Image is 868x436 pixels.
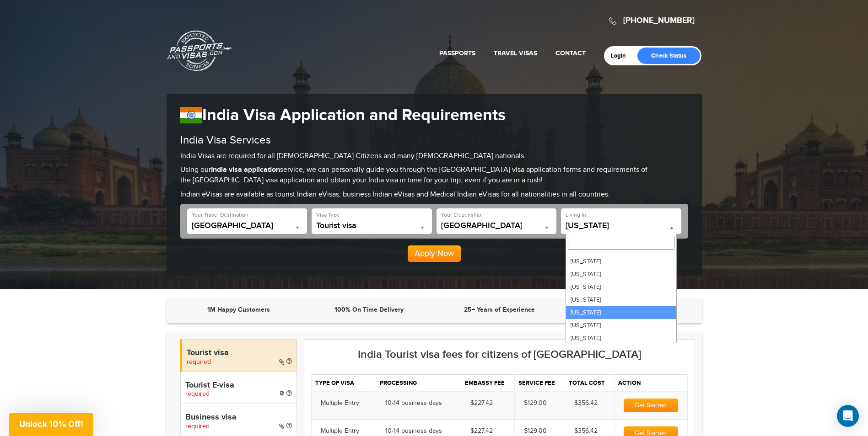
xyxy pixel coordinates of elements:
[566,255,676,268] li: [US_STATE]
[566,281,676,293] li: [US_STATE]
[192,221,303,230] span: India
[566,221,677,230] span: California
[611,52,632,59] a: Login
[334,306,404,314] strong: 100% On Time Delivery
[439,49,475,57] a: Passports
[321,399,359,407] span: Multiple Entry
[494,49,537,57] a: Travel Visas
[837,405,859,427] div: Open Intercom Messenger
[207,306,270,314] strong: 1M Happy Customers
[524,399,547,407] span: $129.00
[185,423,210,430] span: required
[180,134,688,146] h3: India Visa Services
[566,211,586,219] label: Living In
[321,427,359,435] span: Multiple Entry
[187,358,211,366] span: required
[555,49,586,57] a: Contact
[180,106,688,125] h1: India Visa Application and Requirements
[311,349,688,361] h3: India Tourist visa fees for citizens of [GEOGRAPHIC_DATA]
[574,399,598,407] span: $356.42
[167,30,232,71] a: Passports & [DOMAIN_NAME]
[316,221,427,230] span: Tourist visa
[316,221,427,234] span: Tourist visa
[385,399,442,407] span: 10-14 business days
[441,211,481,219] label: Your Citizenship
[470,399,493,407] span: $227.42
[566,268,676,281] li: [US_STATE]
[566,306,676,319] li: [US_STATE]
[637,48,700,64] a: Check Status
[385,427,442,435] span: 10-14 business days
[566,221,677,234] span: California
[180,165,688,186] p: Using our service, we can personally guide you through the [GEOGRAPHIC_DATA] visa application for...
[311,375,376,392] th: Type of visa
[615,375,687,392] th: Action
[624,399,678,412] button: Get Started
[568,236,674,250] input: Search
[185,381,292,390] h4: Tourist E-visa
[524,427,547,435] span: $129.00
[470,427,493,435] span: $227.42
[565,375,614,392] th: Total cost
[180,151,688,162] p: India Visas are required for all [DEMOGRAPHIC_DATA] Citizens and many [DEMOGRAPHIC_DATA] nationals.
[185,390,210,398] span: required
[464,306,535,314] strong: 25+ Years of Experience
[9,413,93,436] div: Unlock 10% Off!
[623,16,695,26] a: [PHONE_NUMBER]
[376,375,461,392] th: Processing
[441,221,552,230] span: United States
[566,332,676,345] li: [US_STATE]
[187,349,292,358] h4: Tourist visa
[211,165,280,174] strong: India visa application
[192,211,248,219] label: Your Travel Destination
[566,293,676,306] li: [US_STATE]
[408,245,461,262] button: Apply Now
[441,221,552,234] span: United States
[316,211,340,219] label: Visa Type
[574,427,598,435] span: $356.42
[566,319,676,332] li: [US_STATE]
[461,375,514,392] th: Embassy fee
[515,375,565,392] th: Service fee
[180,190,688,200] p: Indian eVisas are available as tourist Indian eVisas, business Indian eVisas and Medical Indian e...
[185,413,292,422] h4: Business visa
[192,221,303,234] span: India
[624,402,678,409] a: Get Started
[19,419,83,429] span: Unlock 10% Off!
